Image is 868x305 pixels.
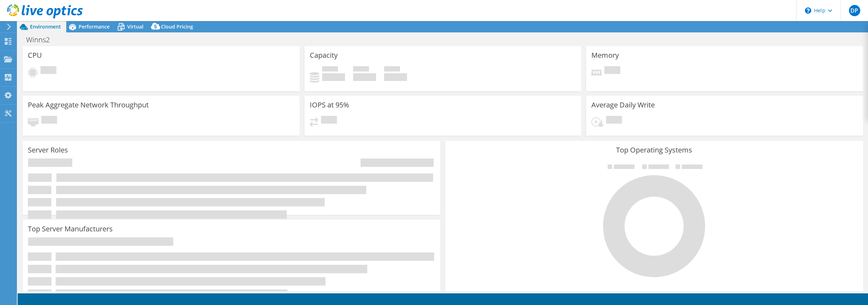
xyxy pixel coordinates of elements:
[41,116,57,125] span: Pending
[606,116,622,125] span: Pending
[805,7,811,14] svg: \n
[28,101,149,109] h3: Peak Aggregate Network Throughput
[591,101,655,109] h3: Average Daily Write
[79,23,110,30] span: Performance
[450,146,857,154] h3: Top Operating Systems
[353,73,376,81] h4: 0 GiB
[41,66,56,76] span: Pending
[384,66,400,73] span: Total
[310,51,338,59] h3: Capacity
[384,73,407,81] h4: 0 GiB
[23,36,61,44] h1: Winns2
[321,116,337,125] span: Pending
[604,66,620,76] span: Pending
[28,146,68,154] h3: Server Roles
[28,51,42,59] h3: CPU
[591,51,619,59] h3: Memory
[322,66,338,73] span: Used
[322,73,345,81] h4: 0 GiB
[28,225,113,233] h3: Top Server Manufacturers
[849,5,860,16] span: DP
[127,23,143,30] span: Virtual
[161,23,193,30] span: Cloud Pricing
[353,66,369,73] span: Free
[310,101,349,109] h3: IOPS at 95%
[30,23,61,30] span: Environment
